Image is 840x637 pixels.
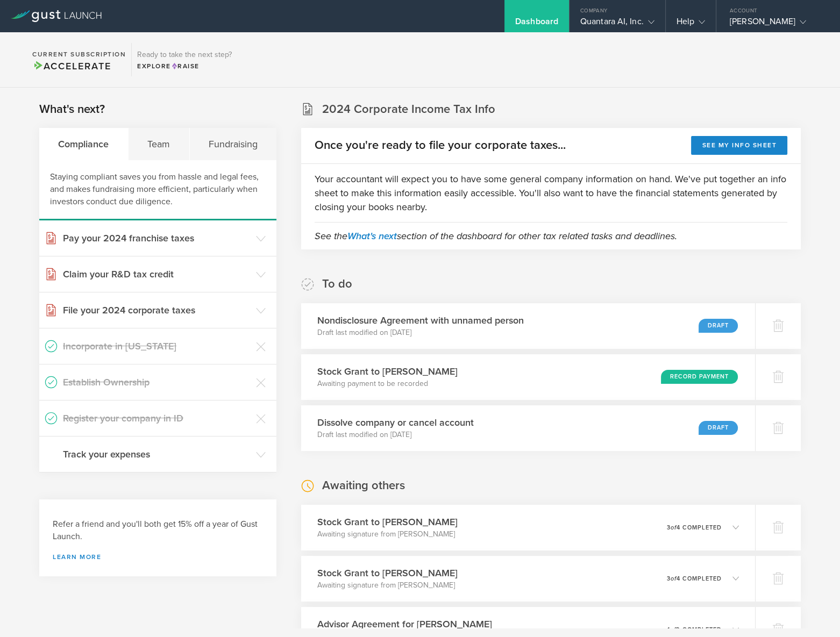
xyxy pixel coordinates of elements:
h3: Track your expenses [63,447,251,461]
p: 3 4 completed [667,576,722,582]
h3: Stock Grant to [PERSON_NAME] [317,566,458,580]
h3: Stock Grant to [PERSON_NAME] [317,364,458,378]
div: Explore [137,61,232,71]
p: 3 4 completed [667,525,722,531]
div: Draft [699,421,738,435]
h3: File your 2024 corporate taxes [63,303,251,317]
p: Draft last modified on [DATE] [317,430,474,440]
a: What's next [347,230,397,242]
h3: Register your company in ID [63,411,251,425]
div: Quantara AI, Inc. [580,16,654,32]
iframe: Chat Widget [786,585,840,637]
div: Fundraising [190,128,277,160]
h2: 2024 Corporate Income Tax Info [322,102,495,117]
em: See the section of the dashboard for other tax related tasks and deadlines. [315,230,677,242]
h3: Establish Ownership [63,375,251,389]
h2: To do [322,276,352,292]
div: Team [129,128,190,160]
p: Awaiting payment to be recorded [317,378,458,389]
div: Draft [699,319,738,333]
div: Ready to take the next step?ExploreRaise [131,43,237,76]
em: of [670,626,676,633]
h2: Current Subscription [32,51,126,58]
div: Help [677,16,705,32]
h3: Nondisclosure Agreement with unnamed person [317,313,524,327]
h2: Once you're ready to file your corporate taxes... [315,138,566,153]
div: Staying compliant saves you from hassle and legal fees, and makes fundraising more efficient, par... [39,160,276,220]
h3: Refer a friend and you'll both get 15% off a year of Gust Launch. [53,518,263,543]
h3: Incorporate in [US_STATE] [63,339,251,353]
p: Draft last modified on [DATE] [317,327,524,338]
p: Your accountant will expect you to have some general company information on hand. We've put toget... [315,172,787,214]
div: Compliance [39,128,129,160]
em: of [671,524,677,531]
button: See my info sheet [691,136,787,155]
div: [PERSON_NAME] [730,16,821,32]
div: Dashboard [515,16,558,32]
h3: Dissolve company or cancel account [317,416,474,430]
h3: Ready to take the next step? [137,51,232,59]
span: Raise [171,62,200,70]
h3: Claim your R&D tax credit [63,267,251,281]
p: 1 2 completed [667,627,722,633]
h3: Stock Grant to [PERSON_NAME] [317,515,458,529]
div: Record Payment [661,370,738,384]
div: Nondisclosure Agreement with unnamed personDraft last modified on [DATE]Draft [301,303,755,349]
div: Stock Grant to [PERSON_NAME]Awaiting payment to be recordedRecord Payment [301,354,755,400]
div: Dissolve company or cancel accountDraft last modified on [DATE]Draft [301,405,755,451]
h3: Pay your 2024 franchise taxes [63,231,251,245]
h2: Awaiting others [322,478,405,493]
h2: What's next? [39,102,105,117]
h3: Advisor Agreement for [PERSON_NAME] [317,617,492,631]
span: Accelerate [32,60,111,72]
em: of [671,575,677,582]
a: Learn more [53,554,263,560]
p: Awaiting signature from [PERSON_NAME] [317,529,458,540]
p: Awaiting signature from [PERSON_NAME] [317,580,458,591]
